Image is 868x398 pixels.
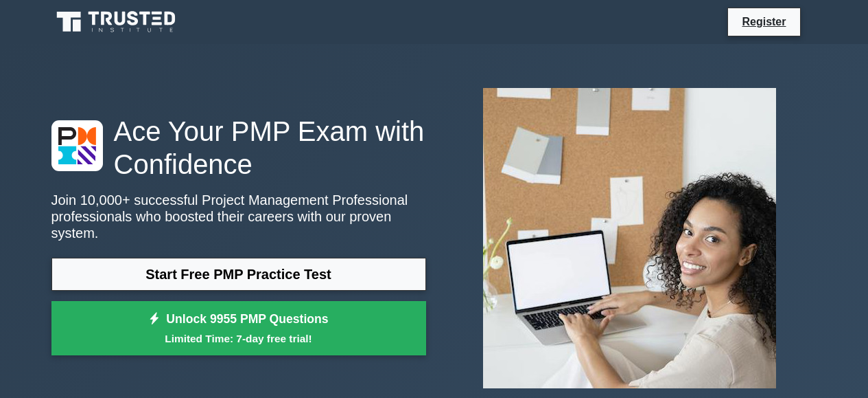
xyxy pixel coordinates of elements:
a: Unlock 9955 PMP QuestionsLimited Time: 7-day free trial! [51,301,426,356]
p: Join 10,000+ successful Project Management Professional professionals who boosted their careers w... [51,192,426,241]
small: Limited Time: 7-day free trial! [69,331,409,346]
h1: Ace Your PMP Exam with Confidence [51,115,426,181]
a: Register [734,13,794,30]
a: Start Free PMP Practice Test [51,258,426,291]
